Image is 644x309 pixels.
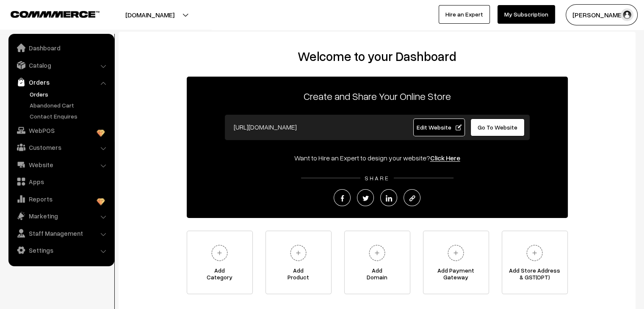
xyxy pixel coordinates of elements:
div: Want to Hire an Expert to design your website? [187,153,568,163]
img: plus.svg [287,241,310,265]
a: Orders [11,74,111,90]
a: AddDomain [344,231,410,294]
button: [PERSON_NAME] [566,4,638,25]
button: [DOMAIN_NAME] [96,4,204,25]
a: Apps [11,174,111,189]
a: Marketing [11,208,111,223]
span: Add Domain [345,267,410,284]
span: Add Payment Gateway [423,267,489,284]
a: Hire an Expert [439,5,490,24]
span: Go To Website [478,124,517,131]
a: Contact Enquires [28,112,111,121]
a: COMMMERCE [11,8,85,19]
span: Add Product [266,267,331,284]
a: Abandoned Cart [28,101,111,110]
img: plus.svg [523,241,546,265]
img: user [621,8,633,21]
img: plus.svg [365,241,389,265]
img: plus.svg [444,241,467,265]
a: Go To Website [470,119,525,136]
a: Catalog [11,58,111,73]
span: SHARE [360,174,394,182]
a: Click Here [430,154,460,162]
a: Settings [11,243,111,258]
a: Staff Management [11,226,111,241]
a: Dashboard [11,40,111,55]
span: Add Category [187,267,252,284]
span: Edit Website [416,124,462,131]
a: Customers [11,140,111,155]
a: Add Store Address& GST(OPT) [502,231,568,294]
a: Add PaymentGateway [423,231,489,294]
span: Add Store Address & GST(OPT) [502,267,567,284]
a: Orders [28,90,111,99]
a: Website [11,157,111,172]
a: AddProduct [265,231,332,294]
img: plus.svg [208,241,231,265]
p: Create and Share Your Online Store [187,88,568,104]
a: Edit Website [413,119,465,136]
a: Reports [11,191,111,207]
h2: Welcome to your Dashboard [127,49,627,64]
a: My Subscription [498,5,555,24]
a: AddCategory [187,231,253,294]
a: WebPOS [11,123,111,138]
img: COMMMERCE [11,11,100,17]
